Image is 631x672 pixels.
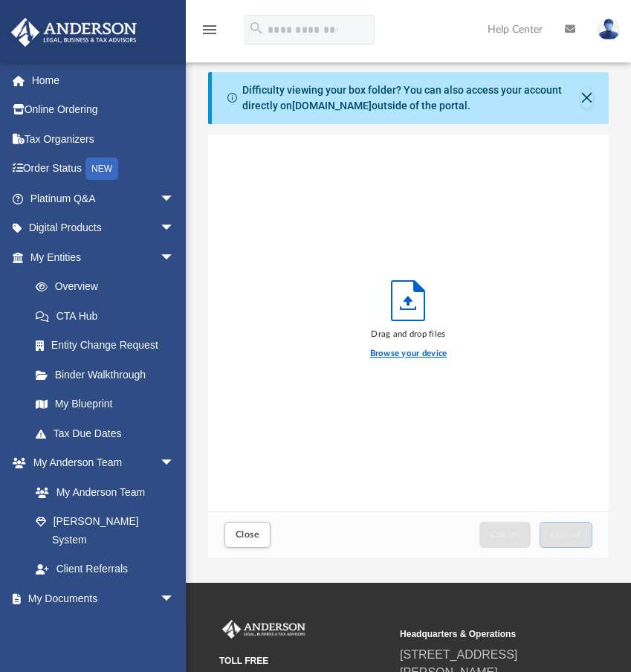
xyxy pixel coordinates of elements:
i: search [248,20,265,36]
span: arrow_drop_down [160,584,190,614]
a: Binder Walkthrough [21,360,197,390]
span: arrow_drop_down [160,448,190,479]
div: Difficulty viewing your box folder? You can also access your account directly on outside of the p... [242,83,580,114]
a: My Anderson Teamarrow_drop_down [10,448,190,478]
i: menu [201,21,219,39]
img: User Pic [598,19,620,40]
img: Anderson Advisors Platinum Portal [7,18,141,47]
a: [DOMAIN_NAME] [292,100,372,112]
a: Digital Productsarrow_drop_down [10,213,197,243]
a: My Documentsarrow_drop_down [10,584,190,613]
button: Cancel [479,522,531,548]
small: TOLL FREE [219,654,389,668]
span: arrow_drop_down [160,242,190,273]
span: Upload [551,530,582,539]
small: Headquarters & Operations [400,627,570,641]
a: CTA Hub [21,301,197,331]
div: grid [208,135,609,512]
a: [PERSON_NAME] System [21,507,190,555]
a: My Anderson Team [21,477,182,507]
a: menu [201,28,219,39]
a: Box [21,613,182,643]
span: arrow_drop_down [160,213,190,244]
a: Entity Change Request [21,331,197,361]
span: arrow_drop_down [160,184,190,214]
div: Upload [208,135,609,558]
a: My Entitiesarrow_drop_down [10,242,197,272]
label: Browse your device [370,347,447,361]
div: Drag and drop files [370,328,447,341]
div: NEW [85,158,118,180]
a: My Blueprint [21,390,190,419]
a: Overview [21,272,197,302]
a: Tax Organizers [10,124,197,154]
button: Close [224,522,271,548]
span: Cancel [491,530,520,539]
a: Platinum Q&Aarrow_drop_down [10,184,197,213]
a: Online Ordering [10,95,197,125]
img: Anderson Advisors Platinum Portal [219,620,308,639]
a: Tax Due Dates [21,419,197,448]
span: Close [236,530,259,539]
a: Order StatusNEW [10,154,197,184]
button: Upload [540,522,593,548]
a: Home [10,65,197,95]
a: Client Referrals [21,555,190,584]
button: Close [580,88,593,109]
